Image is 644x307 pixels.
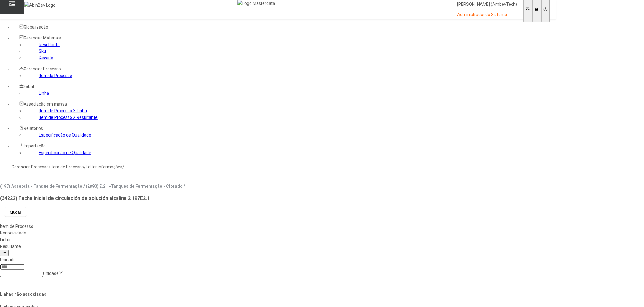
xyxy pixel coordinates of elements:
[24,66,61,71] span: Gerenciar Processo
[51,164,84,169] a: Item de Processo
[39,115,98,120] a: Item de Processo X Resultante
[49,164,51,169] nz-breadcrumb-separator: /
[24,35,61,40] span: Gerenciar Materiais
[24,102,67,106] span: Associação em massa
[24,25,48,29] span: Globalização
[39,108,87,113] a: Item de Processo X Linha
[86,164,122,169] a: Editar informações
[39,49,46,54] a: Sku
[24,84,34,89] span: Fabril
[39,133,91,137] a: Especificação de Qualidade
[457,12,517,18] p: Administrador do Sistema
[39,150,91,155] a: Especificação de Qualidade
[39,42,60,47] a: Resultante
[39,91,49,96] a: Linha
[24,2,55,8] img: AbInBev Logo
[39,73,72,78] a: Item de Processo
[24,126,43,131] span: Relatórios
[84,164,86,169] nz-breadcrumb-separator: /
[457,2,517,8] p: [PERSON_NAME] (AmbevTech)
[39,56,53,60] a: Receita
[122,164,124,169] nz-breadcrumb-separator: /
[12,164,49,169] a: Gerenciar Processo
[4,207,27,217] button: Mudar
[10,210,21,214] span: Mudar
[43,271,59,276] nz-select-placeholder: Unidade
[24,143,46,148] span: Importação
